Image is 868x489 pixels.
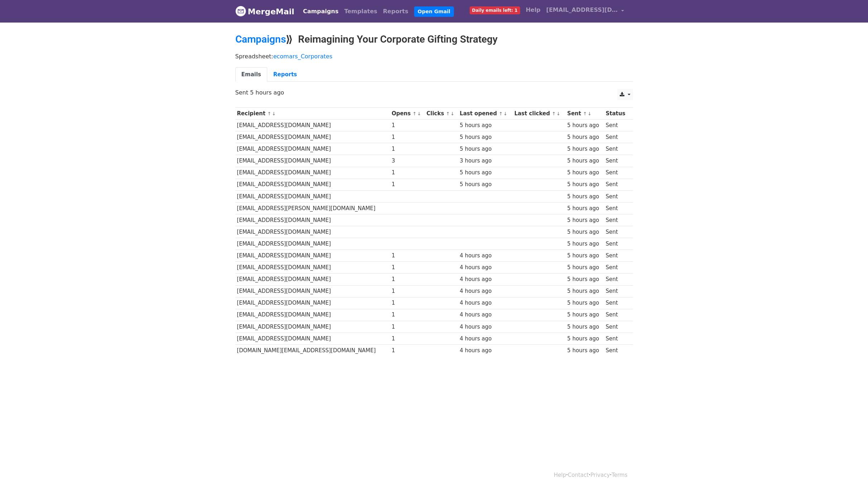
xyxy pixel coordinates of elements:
h2: ⟫ Reimagining Your Corporate Gifting Strategy [235,33,633,45]
a: Reports [380,4,411,19]
div: 1 [392,145,423,153]
a: ecomars_Corporates [273,53,332,60]
div: 5 hours ago [567,204,602,213]
td: [EMAIL_ADDRESS][DOMAIN_NAME] [235,273,390,285]
a: Open Gmail [414,6,454,17]
th: Clicks [425,108,458,120]
a: Campaigns [300,4,341,19]
div: 5 hours ago [567,275,602,284]
div: 5 hours ago [567,311,602,319]
th: Last clicked [513,108,566,120]
td: Sent [604,262,629,273]
div: 5 hours ago [567,263,602,272]
td: Sent [604,167,629,179]
div: 4 hours ago [460,252,511,260]
div: 5 hours ago [567,193,602,201]
div: 4 hours ago [460,299,511,307]
td: [EMAIL_ADDRESS][DOMAIN_NAME] [235,238,390,250]
a: Reports [267,67,303,82]
div: 5 hours ago [567,180,602,189]
div: 4 hours ago [460,263,511,272]
div: 5 hours ago [567,121,602,130]
td: Sent [604,120,629,131]
a: Privacy [590,472,610,478]
div: 1 [392,252,423,260]
div: 1 [392,347,423,355]
a: ↓ [556,111,560,116]
td: [EMAIL_ADDRESS][DOMAIN_NAME] [235,333,390,344]
div: 5 hours ago [567,287,602,295]
div: 5 hours ago [567,299,602,307]
td: Sent [604,333,629,344]
td: Sent [604,190,629,202]
div: 4 hours ago [460,347,511,355]
th: Opens [390,108,425,120]
td: [EMAIL_ADDRESS][DOMAIN_NAME] [235,226,390,238]
div: 5 hours ago [567,347,602,355]
th: Recipient [235,108,390,120]
td: [EMAIL_ADDRESS][DOMAIN_NAME] [235,297,390,309]
p: Sent 5 hours ago [235,89,633,96]
div: 5 hours ago [567,145,602,153]
div: 5 hours ago [460,169,511,177]
div: 1 [392,275,423,284]
div: 4 hours ago [460,323,511,331]
div: 1 [392,335,423,343]
a: ↓ [272,111,276,116]
div: 5 hours ago [567,323,602,331]
div: 1 [392,121,423,130]
td: Sent [604,179,629,190]
img: MergeMail logo [235,6,246,16]
td: Sent [604,285,629,297]
a: Help [554,472,566,478]
td: [EMAIL_ADDRESS][DOMAIN_NAME] [235,155,390,167]
td: [EMAIL_ADDRESS][DOMAIN_NAME] [235,120,390,131]
td: Sent [604,321,629,333]
div: 1 [392,180,423,189]
td: Sent [604,344,629,356]
div: 5 hours ago [460,121,511,130]
td: [EMAIL_ADDRESS][DOMAIN_NAME] [235,321,390,333]
td: [EMAIL_ADDRESS][DOMAIN_NAME] [235,250,390,262]
td: [EMAIL_ADDRESS][DOMAIN_NAME] [235,131,390,143]
a: ↑ [267,111,271,116]
td: [DOMAIN_NAME][EMAIL_ADDRESS][DOMAIN_NAME] [235,344,390,356]
a: [EMAIL_ADDRESS][DOMAIN_NAME] [543,3,627,20]
td: [EMAIL_ADDRESS][DOMAIN_NAME] [235,179,390,190]
span: [EMAIL_ADDRESS][DOMAIN_NAME] [546,6,618,14]
a: ↓ [588,111,591,116]
td: Sent [604,143,629,155]
a: ↓ [503,111,507,116]
a: ↑ [446,111,450,116]
a: ↑ [413,111,417,116]
div: 4 hours ago [460,275,511,284]
td: [EMAIL_ADDRESS][PERSON_NAME][DOMAIN_NAME] [235,202,390,214]
div: 5 hours ago [567,335,602,343]
a: MergeMail [235,4,294,19]
td: Sent [604,250,629,262]
td: Sent [604,226,629,238]
a: ↑ [499,111,503,116]
a: ↑ [583,111,587,116]
a: Help [523,3,543,17]
a: Campaigns [235,33,286,45]
div: 1 [392,133,423,141]
td: Sent [604,131,629,143]
div: 3 hours ago [460,157,511,165]
td: [EMAIL_ADDRESS][DOMAIN_NAME] [235,285,390,297]
p: Spreadsheet: [235,53,633,60]
td: Sent [604,238,629,250]
div: 5 hours ago [460,133,511,141]
div: 5 hours ago [460,180,511,189]
div: 4 hours ago [460,287,511,295]
a: Emails [235,67,267,82]
td: Sent [604,214,629,226]
td: [EMAIL_ADDRESS][DOMAIN_NAME] [235,262,390,273]
div: 4 hours ago [460,311,511,319]
a: ↑ [552,111,556,116]
td: Sent [604,155,629,167]
div: 4 hours ago [460,335,511,343]
div: 1 [392,287,423,295]
div: 5 hours ago [567,169,602,177]
td: Sent [604,202,629,214]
